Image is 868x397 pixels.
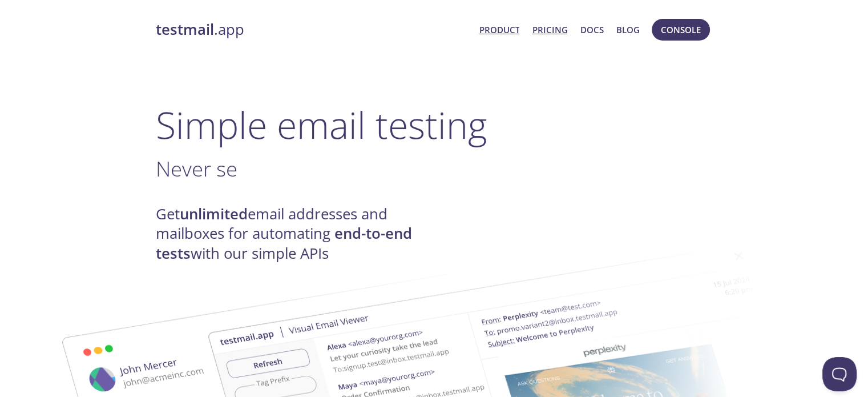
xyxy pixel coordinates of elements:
strong: testmail [156,19,214,39]
a: Docs [580,22,604,37]
iframe: Help Scout Beacon - Open [822,357,857,391]
a: Product [479,22,519,37]
h1: Simple email testing [156,103,713,147]
button: Console [652,19,710,41]
a: Pricing [532,22,567,37]
h4: Get email addresses and mailboxes for automating with our simple APIs [156,204,434,263]
strong: unlimited [180,204,248,224]
strong: end-to-end tests [156,223,412,263]
a: Blog [616,22,640,37]
span: Console [661,22,701,37]
a: testmail.app [156,20,470,39]
span: Never se [156,154,237,183]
